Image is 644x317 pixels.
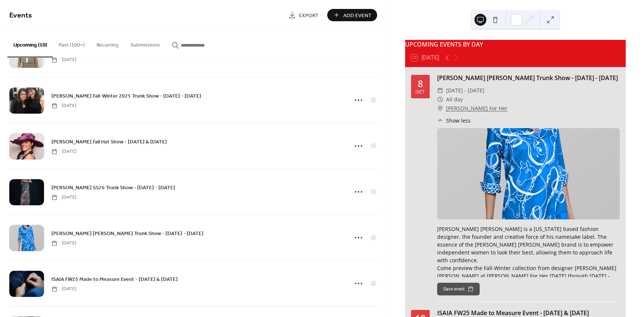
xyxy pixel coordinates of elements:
[51,148,76,155] span: [DATE]
[437,283,480,295] button: Save event
[446,86,484,95] span: [DATE] - [DATE]
[9,8,32,23] span: Events
[299,12,319,19] span: Export
[51,230,203,238] span: [PERSON_NAME] [PERSON_NAME] Trunk Show - [DATE] - [DATE]
[446,117,471,124] span: Show less
[437,225,620,288] div: [PERSON_NAME] [PERSON_NAME] is a [US_STATE] based fashion designer, the founder and creative forc...
[51,92,201,100] a: [PERSON_NAME] Fall-Winter 2025 Trunk Show - [DATE] - [DATE]
[53,30,91,57] button: Past (100+)
[7,30,53,57] button: Upcoming (10)
[51,137,167,146] a: [PERSON_NAME] Fall Hat Show - [DATE] & [DATE]
[327,9,377,21] button: Add Event
[437,95,443,104] div: ​
[51,286,76,292] span: [DATE]
[418,79,423,88] div: 8
[437,117,471,124] button: ​Show less
[437,73,620,82] div: [PERSON_NAME] [PERSON_NAME] Trunk Show - [DATE] - [DATE]
[51,240,76,247] span: [DATE]
[343,12,372,19] span: Add Event
[51,57,76,63] span: [DATE]
[283,9,324,21] a: Export
[446,104,508,113] a: [PERSON_NAME] For Her
[446,95,463,104] span: All day
[51,184,175,192] span: [PERSON_NAME] SS26 Trunk Show - [DATE] - [DATE]
[437,86,443,95] div: ​
[51,229,203,238] a: [PERSON_NAME] [PERSON_NAME] Trunk Show - [DATE] - [DATE]
[437,117,443,124] div: ​
[405,40,626,49] div: UPCOMING EVENTS BY DAY
[51,102,76,109] span: [DATE]
[51,275,178,283] a: ISAIA FW25 Made to Measure Event - [DATE] & [DATE]
[124,30,166,57] button: Submissions
[91,30,124,57] button: Recurring
[416,90,425,95] div: Oct
[437,104,443,113] div: ​
[51,183,175,192] a: [PERSON_NAME] SS26 Trunk Show - [DATE] - [DATE]
[51,92,201,100] span: [PERSON_NAME] Fall-Winter 2025 Trunk Show - [DATE] - [DATE]
[51,138,167,146] span: [PERSON_NAME] Fall Hat Show - [DATE] & [DATE]
[51,194,76,201] span: [DATE]
[51,276,178,283] span: ISAIA FW25 Made to Measure Event - [DATE] & [DATE]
